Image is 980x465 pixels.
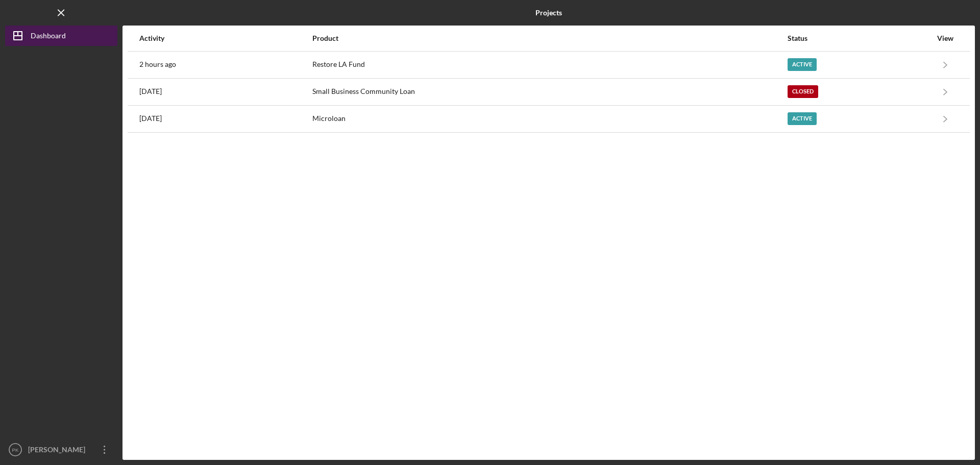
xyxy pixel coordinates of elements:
div: Microloan [312,106,787,132]
button: Dashboard [5,26,117,46]
div: Restore LA Fund [312,52,787,78]
div: Active [788,112,817,125]
div: View [933,34,958,42]
b: Projects [535,9,562,17]
time: 2025-04-21 19:30 [139,114,162,123]
div: Product [312,34,787,42]
time: 2025-09-10 21:26 [139,60,176,68]
div: [PERSON_NAME] [26,439,92,462]
button: PK[PERSON_NAME] [5,439,117,460]
div: Dashboard [31,26,66,48]
text: PK [12,447,19,453]
time: 2025-09-06 18:50 [139,87,162,95]
div: Status [788,34,932,42]
div: Active [788,58,817,71]
div: Small Business Community Loan [312,79,787,105]
div: Activity [139,34,311,42]
div: Closed [788,85,818,98]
